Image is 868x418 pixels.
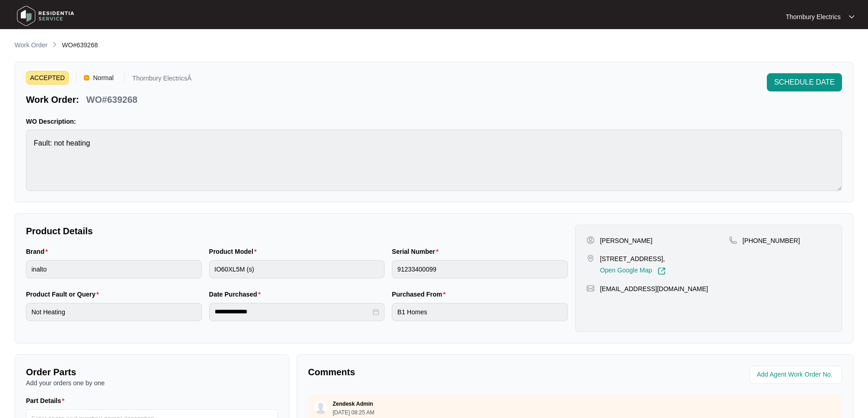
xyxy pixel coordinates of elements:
p: WO#639268 [86,93,137,106]
img: chevron-right [51,41,58,48]
img: map-pin [586,254,595,262]
input: Serial Number [392,260,568,278]
input: Product Model [209,260,385,278]
label: Part Details [26,396,68,405]
span: Normal [89,71,117,85]
img: dropdown arrow [849,15,854,19]
img: Vercel Logo [84,75,89,81]
label: Serial Number [392,247,442,256]
button: SCHEDULE DATE [767,73,842,91]
p: Comments [308,366,569,378]
textarea: Fault: not heating [26,130,842,191]
p: WO Description: [26,117,842,126]
img: residentia service logo [14,2,77,30]
label: Product Fault or Query [26,290,103,299]
p: Work Order: [26,93,79,106]
img: map-pin [586,284,595,292]
input: Date Purchased [215,307,371,317]
a: Work Order [13,40,49,50]
input: Product Fault or Query [26,303,202,321]
label: Date Purchased [209,290,264,299]
input: Brand [26,260,202,278]
label: Brand [26,247,51,256]
img: user-pin [586,236,595,244]
span: SCHEDULE DATE [774,77,835,88]
p: Product Details [26,225,568,237]
p: [STREET_ADDRESS], [600,254,666,263]
p: Thornbury ElectricsÂ [132,75,191,85]
p: [PERSON_NAME] [600,236,652,245]
input: Purchased From [392,303,568,321]
label: Purchased From [392,290,449,299]
p: Thornbury Electrics [786,12,841,21]
a: Open Google Map [600,267,666,275]
p: [EMAIL_ADDRESS][DOMAIN_NAME] [600,284,708,293]
p: [PHONE_NUMBER] [743,236,800,245]
span: ACCEPTED [26,71,69,85]
p: Work Order [15,40,47,50]
p: Zendesk Admin [333,400,373,408]
img: map-pin [729,236,737,244]
p: [DATE] 08:25 AM [333,410,375,415]
p: Add your orders one by one [26,378,278,388]
img: user.svg [314,401,328,414]
p: Order Parts [26,366,278,378]
span: WO#639268 [62,41,98,49]
input: Add Agent Work Order No. [757,369,837,380]
img: Link-External [657,267,666,275]
label: Product Model [209,247,261,256]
